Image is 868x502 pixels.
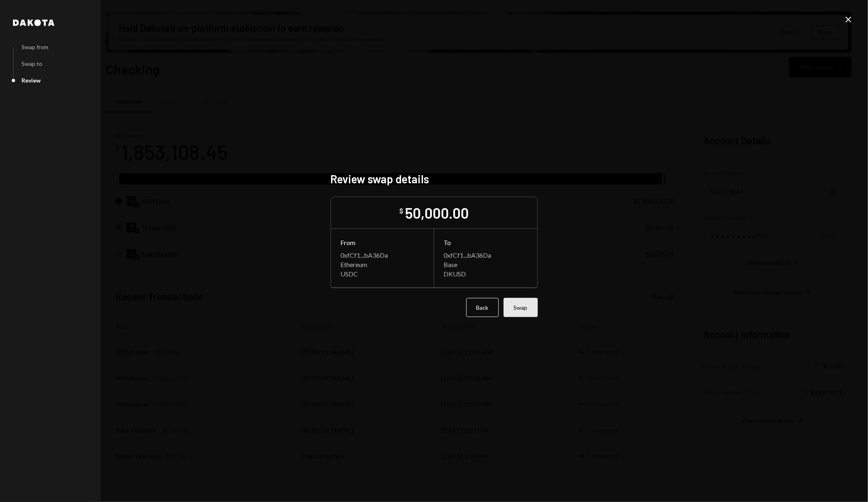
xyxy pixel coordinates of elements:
[405,204,469,222] div: 50,000.00
[341,239,424,246] div: From
[341,251,424,259] div: 0xfCf1...bA36Da
[466,298,499,317] button: Back
[341,270,424,278] div: USDC
[444,251,528,259] div: 0xfCf1...bA36Da
[504,298,538,317] button: Swap
[331,171,538,187] h2: Review swap details
[444,270,528,278] div: DKUSD
[444,239,528,246] div: To
[444,261,528,268] div: Base
[22,60,42,67] div: Swap to
[22,77,41,84] div: Review
[399,207,403,215] div: $
[22,43,48,50] div: Swap from
[341,261,424,268] div: Ethereum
